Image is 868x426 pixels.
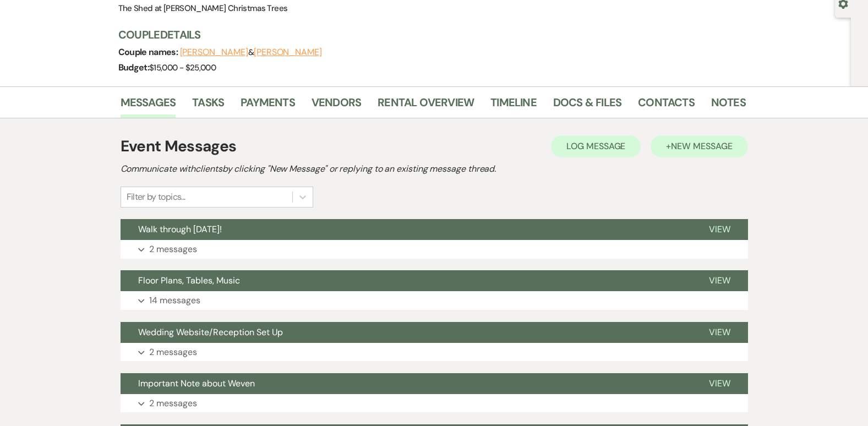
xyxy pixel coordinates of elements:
[691,322,748,343] button: View
[121,291,748,310] button: 14 messages
[192,94,224,118] a: Tasks
[709,378,730,389] span: View
[121,94,176,118] a: Messages
[121,373,691,394] button: Important Note about Weven
[553,94,621,118] a: Docs & Files
[138,326,283,338] span: Wedding Website/Reception Set Up
[118,3,288,14] span: The Shed at [PERSON_NAME] Christmas Trees
[180,47,322,58] span: &
[121,343,748,362] button: 2 messages
[691,270,748,291] button: View
[127,190,185,204] div: Filter by topics...
[671,140,732,152] span: New Message
[149,293,200,308] p: 14 messages
[709,326,730,338] span: View
[138,378,255,389] span: Important Note about Weven
[691,219,748,240] button: View
[638,94,695,118] a: Contacts
[118,46,180,58] span: Couple names:
[149,345,197,359] p: 2 messages
[138,275,240,286] span: Floor Plans, Tables, Music
[312,94,361,118] a: Vendors
[180,48,248,57] button: [PERSON_NAME]
[121,322,691,343] button: Wedding Website/Reception Set Up
[551,135,641,157] button: Log Message
[378,94,474,118] a: Rental Overview
[711,94,746,118] a: Notes
[121,135,237,158] h1: Event Messages
[490,94,537,118] a: Timeline
[709,223,730,235] span: View
[121,219,691,240] button: Walk through [DATE]!
[651,135,747,157] button: +New Message
[149,242,197,256] p: 2 messages
[566,140,625,152] span: Log Message
[709,275,730,286] span: View
[121,162,748,176] h2: Communicate with clients by clicking "New Message" or replying to an existing message thread.
[254,48,322,57] button: [PERSON_NAME]
[121,270,691,291] button: Floor Plans, Tables, Music
[241,94,295,118] a: Payments
[121,240,748,259] button: 2 messages
[138,223,222,235] span: Walk through [DATE]!
[149,62,216,73] span: $15,000 - $25,000
[118,27,735,42] h3: Couple Details
[691,373,748,394] button: View
[121,394,748,413] button: 2 messages
[118,62,150,73] span: Budget:
[149,396,197,411] p: 2 messages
